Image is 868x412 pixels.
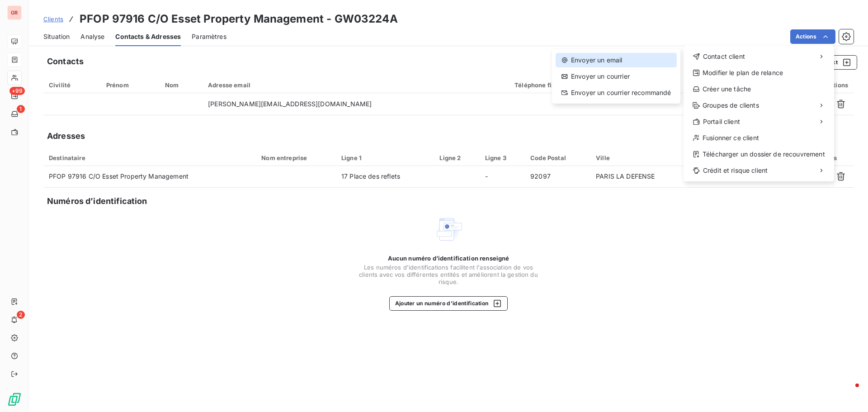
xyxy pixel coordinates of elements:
div: Actions [684,46,834,181]
span: Contact client [703,52,745,61]
div: Envoyer un email [556,53,677,67]
iframe: Intercom live chat [837,381,859,403]
span: Crédit et risque client [703,166,768,175]
div: Envoyer un courrier [556,69,677,84]
div: Créer une tâche [687,82,830,96]
div: Envoyer un courrier recommandé [556,85,677,100]
div: Modifier le plan de relance [687,66,830,80]
span: Portail client [703,117,740,126]
div: Télécharger un dossier de recouvrement [687,147,830,161]
div: Fusionner ce client [687,131,830,145]
span: Groupes de clients [703,101,759,110]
